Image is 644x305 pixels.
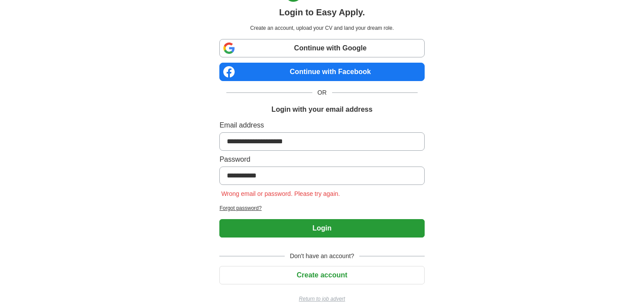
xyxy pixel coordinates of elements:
[219,63,424,81] a: Continue with Facebook
[285,252,360,261] span: Don't have an account?
[219,295,424,303] a: Return to job advert
[219,190,342,197] span: Wrong email or password. Please try again.
[272,104,372,115] h1: Login with your email address
[219,204,424,212] a: Forgot password?
[219,39,424,57] a: Continue with Google
[219,120,424,131] label: Email address
[219,271,424,279] a: Create account
[219,154,424,165] label: Password
[219,266,424,284] button: Create account
[219,219,424,238] button: Login
[221,24,422,32] p: Create an account, upload your CV and land your dream role.
[279,6,365,19] h1: Login to Easy Apply.
[312,88,332,97] span: OR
